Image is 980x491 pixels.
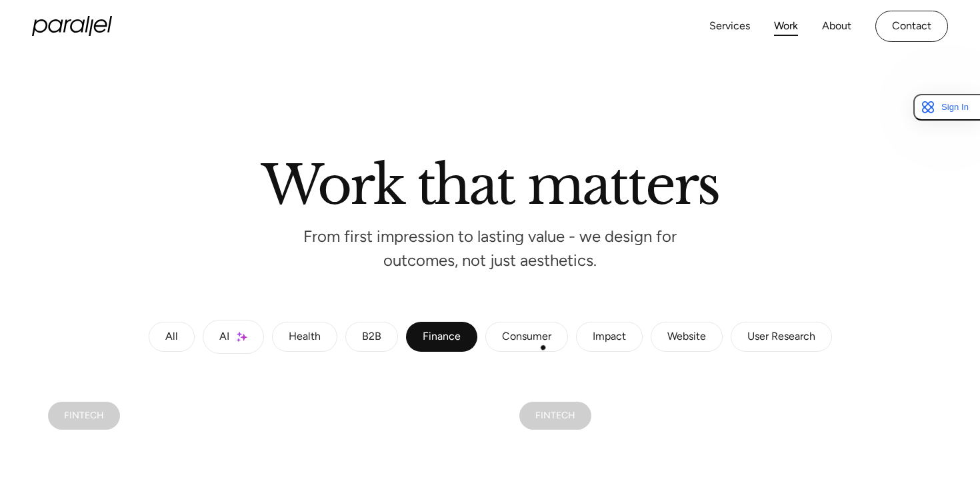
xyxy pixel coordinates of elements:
[822,17,851,36] a: About
[110,159,870,205] h2: Work that matters
[667,333,706,341] div: Website
[875,11,948,42] a: Contact
[165,333,178,341] div: All
[502,333,551,341] div: Consumer
[535,412,575,419] div: FINTECH
[64,412,104,419] div: FINTECH
[747,333,815,341] div: User Research
[32,16,112,36] a: home
[219,333,229,341] div: AI
[593,333,626,341] div: Impact
[709,17,750,36] a: Services
[290,231,690,266] p: From first impression to lasting value - we design for outcomes, not just aesthetics.
[362,333,381,341] div: B2B
[289,333,321,341] div: Health
[423,333,461,341] div: Finance
[774,17,798,36] a: Work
